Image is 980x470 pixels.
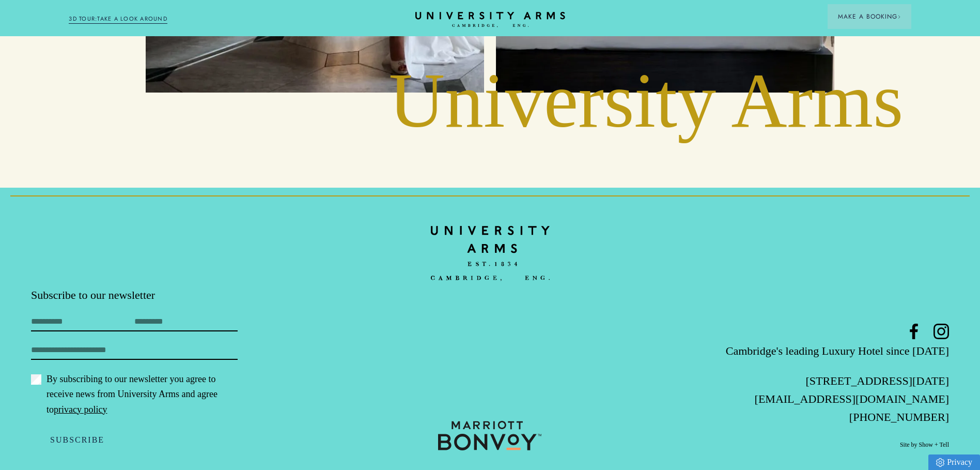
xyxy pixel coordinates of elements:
img: Privacy [936,458,944,467]
a: Instagram [934,324,949,339]
a: Site by Show + Tell [900,441,949,449]
button: Subscribe [31,429,123,451]
button: Make a BookingArrow icon [828,4,911,29]
img: bc90c398f2f6aa16c3ede0e16ee64a97.svg [431,219,550,288]
a: Privacy [928,454,980,470]
a: [PHONE_NUMBER] [849,411,949,423]
label: By subscribing to our newsletter you agree to receive news from University Arms and agree to [31,372,238,417]
a: 3D TOUR:TAKE A LOOK AROUND [69,14,167,24]
input: By subscribing to our newsletter you agree to receive news from University Arms and agree topriva... [31,374,41,385]
img: 0b373a9250846ddb45707c9c41e4bd95.svg [438,421,541,450]
a: privacy policy [54,404,107,415]
a: Home [415,12,565,28]
a: Home [431,219,550,287]
img: Arrow icon [897,15,901,19]
p: Subscribe to our newsletter [31,287,337,303]
p: Cambridge's leading Luxury Hotel since [DATE] [643,342,949,360]
a: [EMAIL_ADDRESS][DOMAIN_NAME] [755,392,949,405]
span: Make a Booking [838,12,901,21]
p: [STREET_ADDRESS][DATE] [643,372,949,390]
a: Facebook [906,324,922,339]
